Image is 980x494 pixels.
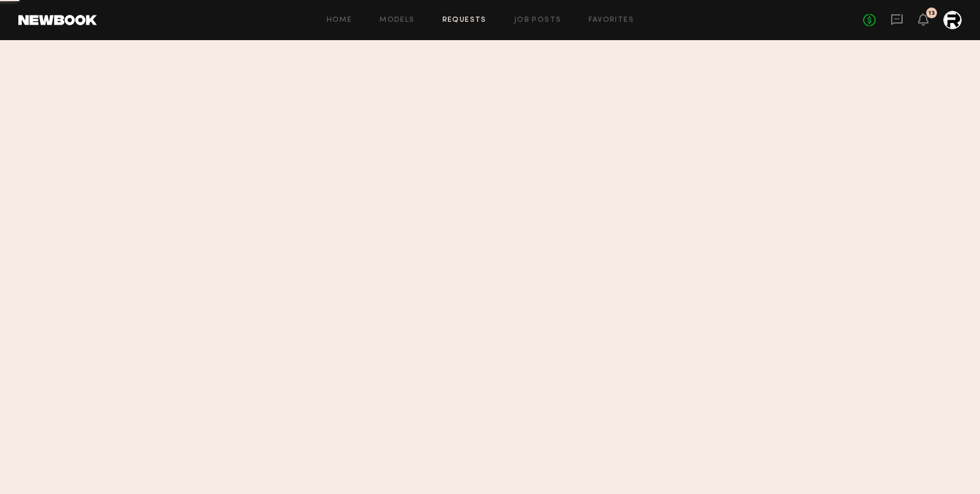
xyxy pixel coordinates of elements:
a: Home [327,17,352,24]
a: Models [379,17,414,24]
a: Requests [442,17,487,24]
div: 13 [928,10,935,17]
a: Favorites [589,17,634,24]
a: Job Posts [514,17,562,24]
